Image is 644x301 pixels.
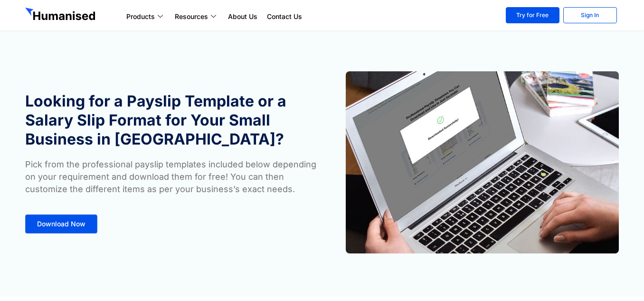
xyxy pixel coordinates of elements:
p: Pick from the professional payslip templates included below depending on your requirement and dow... [25,158,317,195]
h1: Looking for a Payslip Template or a Salary Slip Format for Your Small Business in [GEOGRAPHIC_DATA]? [25,92,317,149]
a: About Us [223,11,262,22]
a: Resources [170,11,223,22]
img: GetHumanised Logo [25,8,97,23]
a: Sign In [563,7,617,23]
a: Contact Us [262,11,307,22]
a: Try for Free [506,7,559,23]
a: Products [122,11,170,22]
span: Download Now [37,221,85,227]
a: Download Now [25,214,97,233]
